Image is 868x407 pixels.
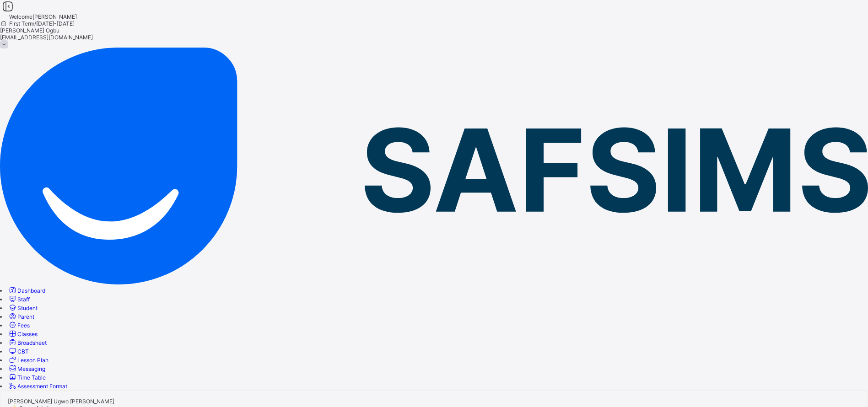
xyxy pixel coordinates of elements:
span: Time Table [17,374,46,381]
a: Assessment Format [8,383,67,390]
span: Staff [17,296,30,303]
span: Fees [17,322,30,329]
span: Classes [17,331,38,337]
span: Welcome [PERSON_NAME] [9,13,77,20]
a: Fees [8,322,30,329]
span: Student [17,305,38,311]
a: Classes [8,331,38,337]
span: [PERSON_NAME] Ugwo [PERSON_NAME] [8,398,114,405]
span: Assessment Format [17,383,67,390]
span: Parent [17,313,34,320]
a: CBT [8,348,29,355]
a: Student [8,305,38,311]
a: Parent [8,313,34,320]
a: Messaging [8,365,45,372]
a: Staff [8,296,30,303]
a: Time Table [8,374,46,381]
a: Broadsheet [8,339,47,346]
span: Dashboard [17,287,45,294]
span: Lesson Plan [17,357,49,364]
span: Messaging [17,365,45,372]
span: Broadsheet [17,339,47,346]
a: Dashboard [8,287,45,294]
span: CBT [17,348,29,355]
a: Lesson Plan [8,357,49,364]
